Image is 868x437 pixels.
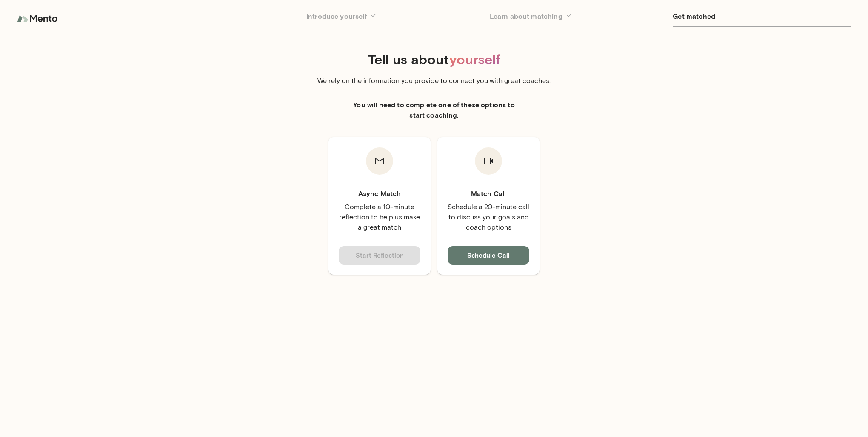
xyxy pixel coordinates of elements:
p: We rely on the information you provide to connect you with great coaches. [315,76,553,86]
h4: Tell us about [114,51,754,67]
h6: Introduce yourself [306,10,485,22]
p: Schedule a 20-minute call to discuss your goals and coach options [448,202,529,233]
h6: Match Call [448,188,529,198]
span: yourself [449,51,500,67]
button: Schedule Call [448,246,529,264]
h6: Get matched [673,10,851,22]
h6: You will need to complete one of these options to start coaching. [349,100,519,120]
h6: Async Match [339,188,420,198]
p: Complete a 10-minute reflection to help us make a great match [339,202,420,233]
img: logo [17,10,60,27]
h6: Learn about matching [490,10,668,22]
